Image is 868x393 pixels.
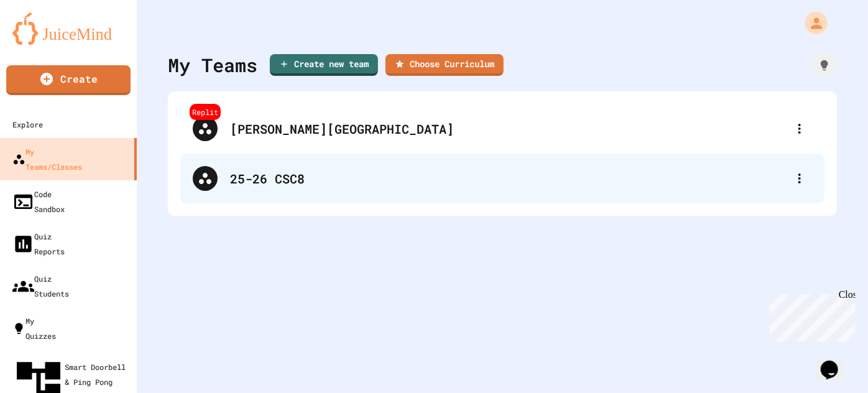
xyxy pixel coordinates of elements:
[270,54,378,76] a: Create new team
[180,104,824,154] div: Replit[PERSON_NAME][GEOGRAPHIC_DATA]
[190,104,221,120] div: Replit
[230,169,787,188] div: 25-26 CSC8
[12,229,65,259] div: Quiz Reports
[6,65,131,95] a: Create
[168,51,257,79] div: My Teams
[765,289,856,342] iframe: chat widget
[12,144,82,174] div: My Teams/Classes
[816,343,856,381] iframe: chat widget
[230,119,787,138] div: [PERSON_NAME][GEOGRAPHIC_DATA]
[12,271,69,301] div: Quiz Students
[812,53,837,78] div: How it works
[180,154,824,203] div: 25-26 CSC8
[792,9,831,37] div: My Account
[12,313,56,343] div: My Quizzes
[12,12,124,45] img: logo-orange.svg
[12,187,65,216] div: Code Sandbox
[12,117,43,132] div: Explore
[386,54,504,76] a: Choose Curriculum
[5,5,86,79] div: Chat with us now!Close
